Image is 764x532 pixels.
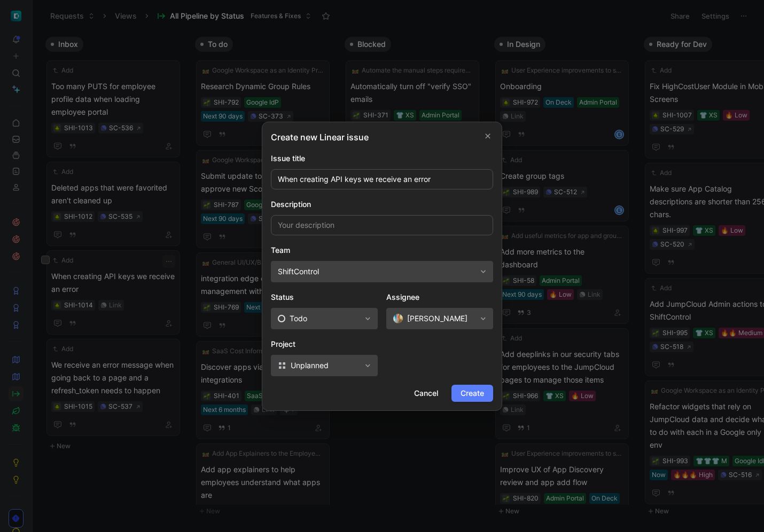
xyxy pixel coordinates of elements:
span: Unplanned [291,359,329,372]
div: Issue title [271,152,493,165]
svg: Todo [278,315,285,322]
img: avatar [393,314,403,323]
div: Project [271,338,378,355]
button: Unplanned [271,355,378,376]
span: Todo [290,312,307,325]
button: Create [451,385,493,402]
span: Create [461,387,484,400]
div: Team [271,244,493,261]
button: avatar[PERSON_NAME] [386,308,493,329]
div: Status [271,291,378,308]
button: Todo [271,308,378,329]
input: Your description [271,215,493,235]
div: Assignee [386,291,493,308]
input: Your issue title [271,169,493,189]
div: Description [271,198,493,211]
span: [PERSON_NAME] [407,312,467,325]
span: Cancel [414,387,438,400]
button: ShiftControl [271,261,493,282]
button: Cancel [405,385,447,402]
span: ShiftControl [278,265,476,278]
p: Create new Linear issue [271,131,493,144]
